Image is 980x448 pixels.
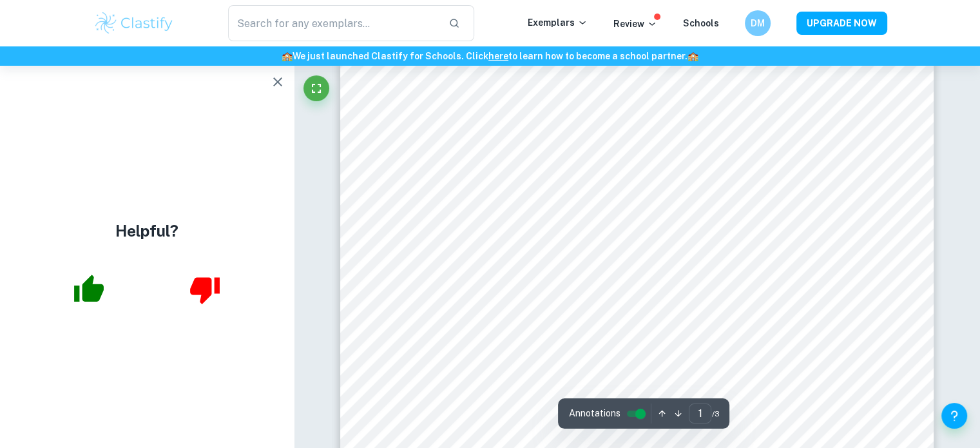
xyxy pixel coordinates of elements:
p: Review [613,17,657,31]
button: Fullscreen [303,75,329,101]
img: Clastify logo [93,10,175,36]
span: 🏫 [687,51,698,61]
button: Help and Feedback [941,403,967,429]
span: / 3 [711,408,719,420]
button: DM [745,10,771,36]
input: Search for any exemplars... [228,5,439,41]
a: here [488,51,508,61]
h6: We just launched Clastify for Schools. Click to learn how to become a school partner. [3,49,977,63]
button: UPGRADE NOW [796,12,887,35]
span: Annotations [568,407,620,420]
a: Schools [683,18,719,28]
h6: DM [750,16,765,30]
span: 🏫 [282,51,293,61]
h4: Helpful? [115,219,178,242]
p: Exemplars [528,15,588,30]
